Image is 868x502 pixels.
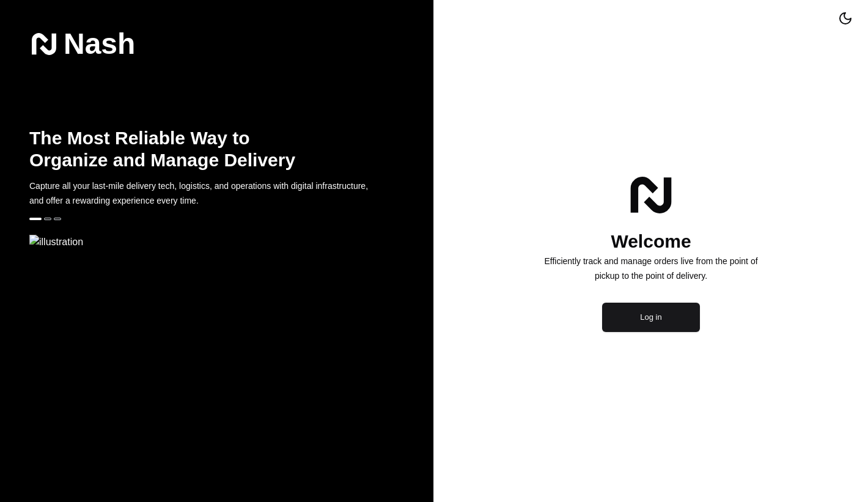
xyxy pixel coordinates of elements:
span: Nash [64,32,135,56]
img: illustration [29,235,433,249]
button: Log in [602,303,700,332]
p: Efficiently track and manage orders live from the point of pickup to the point of delivery. [534,254,768,283]
p: Capture all your last-mile delivery tech, logistics, and operations with digital infrastructure, ... [29,179,381,208]
h2: The Most Reliable Way to Organize and Manage Delivery [29,127,303,171]
h1: Welcome [534,229,768,254]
